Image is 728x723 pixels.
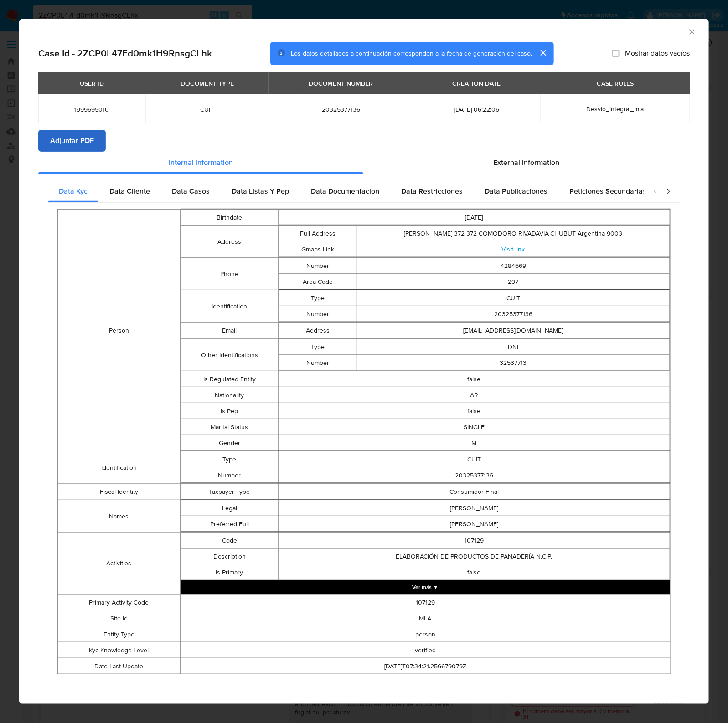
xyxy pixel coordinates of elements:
td: [DATE] [279,210,670,226]
td: CUIT [357,290,669,306]
span: CUIT [156,105,258,113]
td: [EMAIL_ADDRESS][DOMAIN_NAME] [357,323,669,338]
a: Visit link [501,245,525,254]
span: Data Restricciones [401,186,463,196]
td: Type [181,451,279,467]
td: Taxpayer Type [181,484,279,500]
td: Gmaps Link [279,241,357,257]
td: 20325377136 [357,306,669,322]
span: Internal information [169,157,233,168]
td: Activities [58,533,181,595]
td: Email [181,323,279,339]
span: [DATE] 06:22:06 [424,105,529,113]
td: Date Last Update [58,658,181,674]
span: Los datos detallados a continuación corresponden a la fecha de generación del caso. [291,49,532,58]
div: USER ID [74,76,109,91]
td: M [279,435,670,451]
td: verified [180,642,670,658]
td: ELABORACIÓN DE PRODUCTOS DE PANADERÍA N.C.P. [279,549,670,564]
td: Number [279,306,357,322]
td: Other Identifications [181,339,279,371]
button: Cerrar ventana [687,27,696,36]
td: Marital Status [181,419,279,435]
td: Address [279,323,357,338]
button: cerrar [532,42,554,64]
td: Site Id [58,610,181,626]
td: 32537713 [357,355,669,371]
div: DOCUMENT NUMBER [304,76,379,91]
button: Adjuntar PDF [38,130,106,152]
div: closure-recommendation-modal [19,19,709,704]
td: Consumidor Final [279,484,670,500]
td: Nationality [181,387,279,403]
span: 1999695010 [49,105,134,113]
span: Data Cliente [109,186,150,196]
td: Preferred Full [181,516,279,532]
span: Data Casos [172,186,210,196]
td: 107129 [180,595,670,610]
td: Number [181,467,279,483]
td: AR [279,387,670,403]
td: DNI [357,339,669,355]
td: [DATE]T07:34:21.256679079Z [180,658,670,674]
td: CUIT [279,451,670,467]
td: SINGLE [279,419,670,435]
td: [PERSON_NAME] [279,516,670,532]
td: Primary Activity Code [58,595,181,610]
input: Mostrar datos vacíos [612,50,620,57]
span: 20325377136 [280,105,402,113]
td: false [279,371,670,387]
h2: Case Id - 2ZCP0L47Fd0mk1H9RnsgCLhk [38,47,212,59]
td: [PERSON_NAME] [279,500,670,516]
td: Address [181,226,279,258]
span: Data Listas Y Pep [232,186,289,196]
td: Is Pep [181,403,279,419]
button: Expand array [181,580,670,594]
td: Legal [181,500,279,516]
div: CREATION DATE [447,76,506,91]
span: External information [493,157,559,168]
td: Is Regulated Entity [181,371,279,387]
span: Desvio_integral_mla [587,104,644,113]
td: Identification [58,451,181,484]
td: Names [58,500,181,533]
span: Data Publicaciones [485,186,547,196]
td: Description [181,549,279,564]
td: Full Address [279,226,357,241]
td: Type [279,290,357,306]
span: Data Documentacion [311,186,379,196]
span: Adjuntar PDF [50,131,94,151]
td: 4284669 [357,258,669,274]
td: false [279,403,670,419]
div: Detailed info [38,152,690,174]
td: Code [181,533,279,549]
td: Birthdate [181,210,279,226]
td: Entity Type [58,626,181,642]
td: 107129 [279,533,670,549]
span: Data Kyc [59,186,88,196]
span: Peticiones Secundarias [569,186,646,196]
td: Type [279,339,357,355]
td: MLA [180,610,670,626]
div: DOCUMENT TYPE [175,76,239,91]
td: Person [58,210,181,451]
td: false [279,564,670,580]
td: Kyc Knowledge Level [58,642,181,658]
div: CASE RULES [591,76,639,91]
td: 297 [357,274,669,290]
td: Number [279,258,357,274]
td: Area Code [279,274,357,290]
td: Is Primary [181,564,279,580]
div: Detailed internal info [48,180,644,202]
td: Fiscal Identity [58,484,181,500]
td: Gender [181,435,279,451]
td: 20325377136 [279,467,670,483]
td: Identification [181,290,279,323]
td: [PERSON_NAME] 372 372 COMODORO RIVADAVIA CHUBUT Argentina 9003 [357,226,669,241]
span: Mostrar datos vacíos [625,49,690,58]
td: Phone [181,258,279,290]
td: Number [279,355,357,371]
td: person [180,626,670,642]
